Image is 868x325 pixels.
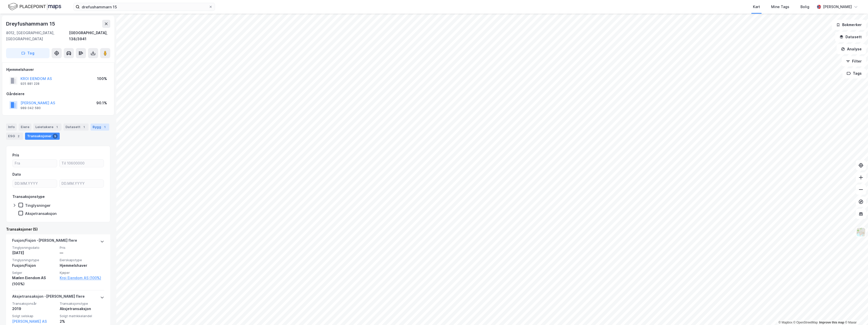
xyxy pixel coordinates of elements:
a: [PERSON_NAME] AS [12,319,47,323]
div: ESG [6,133,23,140]
div: Bolig [800,4,809,10]
button: Datasett [835,32,866,42]
iframe: Chat Widget [843,301,868,325]
div: Mælen Eiendom AS (100%) [12,275,57,287]
div: [GEOGRAPHIC_DATA], 138/3941 [69,30,110,42]
span: Transaksjonstype [60,301,104,306]
div: Hjemmelshaver [6,67,110,73]
div: 989 042 580 [20,106,41,110]
input: Søk på adresse, matrikkel, gårdeiere, leietakere eller personer [80,3,209,11]
div: Fusjon/Fisjon [12,262,57,269]
div: 2019 [12,306,57,312]
img: Z [856,227,866,237]
div: Fusjon/Fisjon - [PERSON_NAME] flere [12,237,77,246]
div: [DATE] [12,250,57,256]
div: Aksjetransaksjon - [PERSON_NAME] flere [12,293,85,301]
input: Fra [13,159,57,167]
input: DD.MM.YYYY [59,180,104,187]
div: [PERSON_NAME] [823,4,852,10]
div: Transaksjoner [25,133,60,140]
div: 100% [97,76,107,82]
input: Til 10600000 [59,159,104,167]
a: OpenStreetMap [793,321,818,324]
span: Kjøper [60,271,104,275]
div: Kart [753,4,760,10]
img: logo.f888ab2527a4732fd821a326f86c7f29.svg [8,2,61,11]
button: Bokmerker [832,20,866,30]
div: Pris [12,152,19,158]
div: — [60,250,104,256]
div: Datasett [63,124,89,131]
div: 2% [60,318,104,324]
button: Analyse [837,44,866,54]
div: Dreyfushammarn 15 [6,20,56,28]
div: Info [6,124,17,131]
div: 90.1% [96,100,107,106]
input: DD.MM.YYYY [13,180,57,187]
span: Transaksjonsår [12,301,57,306]
a: Mapbox [778,321,792,324]
div: Gårdeiere [6,91,110,97]
div: Mine Tags [771,4,789,10]
div: Leietakere [33,124,61,131]
span: Pris [60,246,104,250]
div: 1 [54,125,59,130]
button: Filter [842,56,866,66]
div: 1 [102,125,107,130]
div: Transaksjoner (5) [6,226,110,232]
div: Tinglysninger [25,203,51,208]
span: Tinglysningstype [12,258,57,262]
div: Aksjetransaksjon [60,306,104,312]
div: Dato [12,171,21,177]
div: 925 881 228 [20,82,39,86]
div: Hjemmelshaver [60,262,104,269]
div: 5 [53,134,58,139]
span: Eierskapstype [60,258,104,262]
div: 2 [16,134,21,139]
div: Transaksjonstype [12,194,45,200]
span: Selger [12,271,57,275]
span: Solgt matrikkelandel [60,314,104,318]
button: Tags [842,68,866,78]
span: Solgt selskap [12,314,57,318]
div: 1 [81,125,86,130]
span: Tinglysningsdato [12,246,57,250]
div: Kontrollprogram for chat [843,301,868,325]
div: Bygg [91,124,109,131]
div: Eiere [19,124,31,131]
div: Aksjetransaksjon [25,211,57,216]
a: Improve this map [819,321,844,324]
div: 8012, [GEOGRAPHIC_DATA], [GEOGRAPHIC_DATA] [6,30,69,42]
a: Kroi Eiendom AS (100%) [60,275,104,281]
button: Tag [6,48,50,58]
